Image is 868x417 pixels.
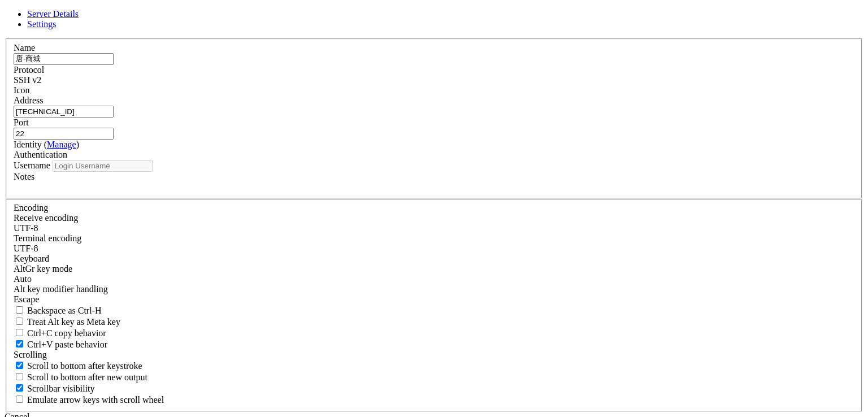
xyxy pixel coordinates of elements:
label: Protocol [14,65,44,75]
input: Backspace as Ctrl-H [16,306,23,314]
label: Address [14,95,43,105]
input: Ctrl+V paste behavior [16,340,23,347]
div: Auto [14,274,854,284]
input: Ctrl+C copy behavior [16,329,23,336]
label: Ctrl+V pastes if true, sends ^V to host if false. Ctrl+Shift+V sends ^V to host if true, pastes i... [14,340,107,349]
label: If true, the backspace should send BS ('\x08', aka ^H). Otherwise the backspace key should send '... [14,306,102,315]
div: SSH v2 [14,75,854,85]
label: Scrolling [14,350,47,359]
a: Manage [47,140,76,149]
input: Login Username [53,160,153,172]
span: Auto [14,274,32,284]
label: Encoding [14,203,48,212]
input: Scroll to bottom after new output [16,373,23,380]
input: Emulate arrow keys with scroll wheel [16,396,23,403]
div: Escape [14,294,854,305]
input: Host Name or IP [14,106,114,118]
label: Whether the Alt key acts as a Meta key or as a distinct Alt key. [14,317,120,327]
label: Whether to scroll to the bottom on any keystroke. [14,361,142,371]
label: Controls how the Alt key is handled. Escape: Send an ESC prefix. 8-Bit: Add 128 to the typed char... [14,284,108,294]
label: The default terminal encoding. ISO-2022 enables character map translations (like graphics maps). ... [14,233,81,243]
span: Scrollbar visibility [27,384,95,393]
a: Settings [27,19,57,29]
label: Username [14,160,50,170]
label: Port [14,118,29,127]
input: Port Number [14,128,114,140]
span: Scroll to bottom after keystroke [27,361,142,371]
label: Identity [14,140,79,149]
span: Treat Alt key as Meta key [27,317,120,327]
label: Authentication [14,150,67,159]
span: Escape [14,294,39,304]
label: Set the expected encoding for data received from the host. If the encodings do not match, visual ... [14,264,72,273]
span: Ctrl+V paste behavior [27,340,107,349]
label: Scroll to bottom after new output. [14,372,147,382]
div: UTF-8 [14,244,854,254]
span: Backspace as Ctrl-H [27,306,102,315]
input: Scrollbar visibility [16,384,23,392]
span: Emulate arrow keys with scroll wheel [27,395,164,405]
input: Treat Alt key as Meta key [16,318,23,325]
span: Ctrl+C copy behavior [27,328,106,338]
label: Icon [14,85,29,95]
span: SSH v2 [14,75,41,85]
label: Name [14,43,35,53]
label: Set the expected encoding for data received from the host. If the encodings do not match, visual ... [14,213,78,223]
input: Scroll to bottom after keystroke [16,362,23,369]
label: When using the alternative screen buffer, and DECCKM (Application Cursor Keys) is active, mouse w... [14,395,164,405]
span: UTF-8 [14,223,38,233]
label: Notes [14,172,34,181]
label: The vertical scrollbar mode. [14,384,95,393]
label: Ctrl-C copies if true, send ^C to host if false. Ctrl-Shift-C sends ^C to host if true, copies if... [14,328,106,338]
span: ( ) [44,140,79,149]
span: Scroll to bottom after new output [27,372,147,382]
a: Server Details [27,9,79,19]
label: Keyboard [14,254,49,263]
input: Server Name [14,53,114,65]
div: UTF-8 [14,223,854,233]
span: UTF-8 [14,244,38,253]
